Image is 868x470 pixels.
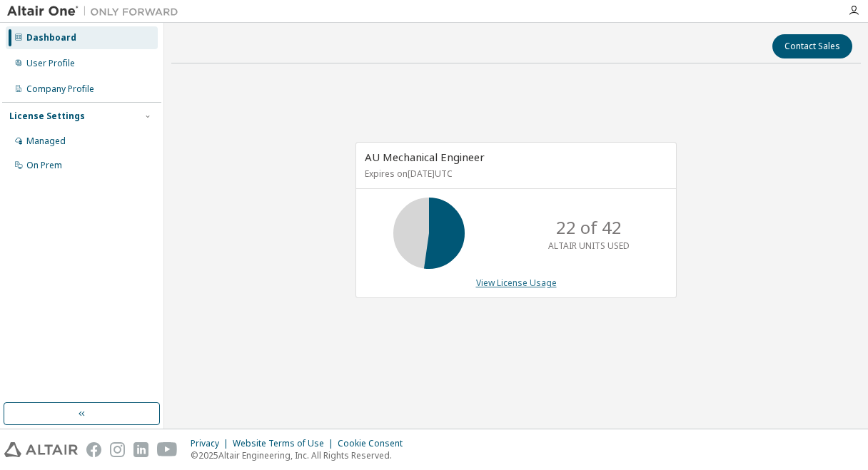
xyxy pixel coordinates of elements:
[110,442,125,457] img: instagram.svg
[191,438,233,449] div: Privacy
[548,240,630,252] p: ALTAIR UNITS USED
[772,34,852,58] button: Contact Sales
[26,136,66,147] div: Managed
[365,150,485,164] span: AU Mechanical Engineer
[7,4,186,19] img: Altair One
[26,32,76,44] div: Dashboard
[191,449,411,461] p: © 2025 Altair Engineering, Inc. All Rights Reserved.
[476,277,557,289] a: View License Usage
[26,160,62,171] div: On Prem
[4,442,78,457] img: altair_logo.svg
[365,168,664,180] p: Expires on [DATE] UTC
[26,83,94,95] div: Company Profile
[133,442,148,457] img: linkedin.svg
[556,215,622,240] p: 22 of 42
[9,111,85,122] div: License Settings
[338,438,411,449] div: Cookie Consent
[86,442,101,457] img: facebook.svg
[233,438,338,449] div: Website Terms of Use
[157,442,178,457] img: youtube.svg
[26,58,75,69] div: User Profile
